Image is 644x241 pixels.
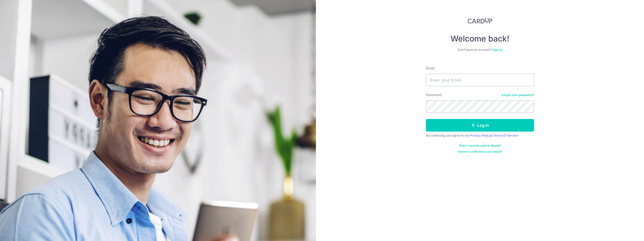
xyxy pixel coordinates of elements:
button: Log in [426,119,534,132]
input: Enter your Email [426,74,534,86]
label: Email [426,66,434,71]
a: Haven't confirmed your email? [458,150,502,154]
h4: Welcome back! [426,34,534,44]
a: Sign up [492,48,502,52]
div: By continuing you agree to our & [426,134,534,138]
a: Didn't receive unlock details? [459,144,501,148]
div: Don’t have an account? [426,48,534,52]
a: Forgot your password? [501,93,534,97]
a: Terms Of Service [493,134,518,137]
label: Password [426,92,442,97]
a: Privacy Policy [470,134,491,137]
img: CardUp Logo [468,18,492,24]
